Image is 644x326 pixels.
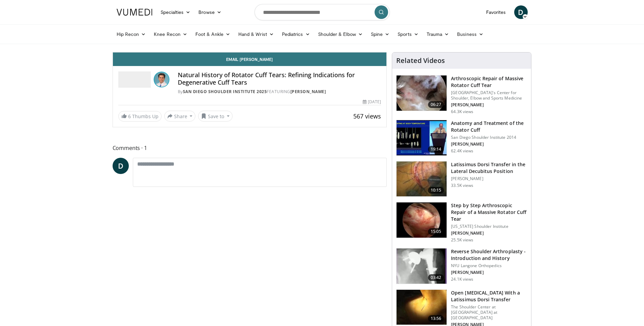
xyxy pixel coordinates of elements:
[255,4,390,20] input: Search topics, interventions
[397,120,447,155] img: 58008271-3059-4eea-87a5-8726eb53a503.150x105_q85_crop-smart_upscale.jpg
[118,71,151,88] img: San Diego Shoulder Institute 2025
[428,146,444,153] span: 19:14
[451,102,527,108] p: [PERSON_NAME]
[393,27,423,41] a: Sports
[353,112,381,120] span: 567 views
[451,135,527,140] p: San Diego Shoulder Institute 2014
[314,27,367,41] a: Shoulder & Elbow
[198,111,233,122] button: Save to
[451,148,473,154] p: 62.4K views
[451,75,527,89] h3: Arthroscopic Repair of Massive Rotator Cuff Tear
[482,5,510,19] a: Favorites
[451,176,527,181] p: [PERSON_NAME]
[451,120,527,133] h3: Anatomy and Treatment of the Rotator Cuff
[117,9,152,16] img: VuMedi Logo
[183,89,267,94] a: San Diego Shoulder Institute 2025
[194,5,225,19] a: Browse
[178,71,381,86] h4: Natural History of Rotator Cuff Tears: Refining Indications for Degenerative Cuff Tears
[397,290,447,325] img: 38772_0000_3.png.150x105_q85_crop-smart_upscale.jpg
[290,89,326,94] a: [PERSON_NAME]
[451,109,473,114] p: 64.3K views
[428,274,444,281] span: 03:42
[396,120,527,156] a: 19:14 Anatomy and Treatment of the Rotator Cuff San Diego Shoulder Institute 2014 [PERSON_NAME] 6...
[451,263,527,268] p: NYU Langone Orthopedics
[164,111,196,122] button: Share
[451,289,527,303] h3: Open [MEDICAL_DATA] With a Latissimus Dorsi Transfer
[451,90,527,101] p: [GEOGRAPHIC_DATA]'s Center for Shoulder, Elbow and Sports Medicine
[451,237,473,243] p: 25.5K views
[397,202,447,238] img: 7cd5bdb9-3b5e-40f2-a8f4-702d57719c06.150x105_q85_crop-smart_upscale.jpg
[396,248,527,284] a: 03:42 Reverse Shoulder Arthroplasty - Introduction and History NYU Langone Orthopedics [PERSON_NA...
[191,27,234,41] a: Foot & Ankle
[397,75,447,111] img: 281021_0002_1.png.150x105_q85_crop-smart_upscale.jpg
[396,161,527,197] a: 10:15 Latissimus Dorsi Transfer in the Lateral Decubitus Position [PERSON_NAME] 33.5K views
[451,270,527,275] p: [PERSON_NAME]
[396,57,445,65] h4: Related Videos
[428,228,444,235] span: 15:05
[113,144,387,152] span: Comments 1
[113,52,387,66] a: Email [PERSON_NAME]
[451,231,527,236] p: [PERSON_NAME]
[278,27,314,41] a: Pediatrics
[451,202,527,222] h3: Step by Step Arthroscopic Repair of a Massive Rotator Cuff Tear
[118,111,162,122] a: 6 Thumbs Up
[428,187,444,194] span: 10:15
[451,277,473,282] p: 24.1K views
[150,27,191,41] a: Knee Recon
[451,161,527,175] h3: Latissimus Dorsi Transfer in the Lateral Decubitus Position
[453,27,487,41] a: Business
[128,113,131,119] span: 6
[451,224,527,229] p: [US_STATE] Shoulder Institute
[153,71,170,88] img: Avatar
[178,89,381,95] div: By FEATURING
[367,27,393,41] a: Spine
[363,99,381,105] div: [DATE]
[451,304,527,321] p: The Shoulder Center at [GEOGRAPHIC_DATA] at [GEOGRAPHIC_DATA]
[157,5,195,19] a: Specialties
[451,142,527,147] p: [PERSON_NAME]
[234,27,278,41] a: Hand & Wrist
[397,248,447,284] img: zucker_4.png.150x105_q85_crop-smart_upscale.jpg
[113,158,129,174] a: D
[396,75,527,114] a: 06:27 Arthroscopic Repair of Massive Rotator Cuff Tear [GEOGRAPHIC_DATA]'s Center for Shoulder, E...
[514,5,528,19] a: D
[397,161,447,197] img: 38501_0000_3.png.150x105_q85_crop-smart_upscale.jpg
[451,248,527,262] h3: Reverse Shoulder Arthroplasty - Introduction and History
[113,27,150,41] a: Hip Recon
[428,101,444,108] span: 06:27
[451,183,473,188] p: 33.5K views
[428,315,444,322] span: 13:56
[423,27,453,41] a: Trauma
[396,202,527,243] a: 15:05 Step by Step Arthroscopic Repair of a Massive Rotator Cuff Tear [US_STATE] Shoulder Institu...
